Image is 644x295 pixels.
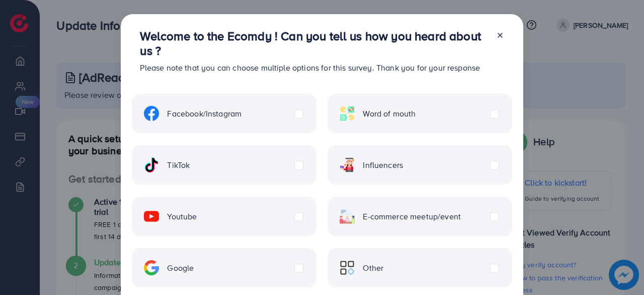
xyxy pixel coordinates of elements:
span: Word of mouth [363,108,416,120]
img: ic-influencers.a620ad43.svg [340,157,355,172]
span: TikTok [167,159,190,171]
p: Please note that you can choose multiple options for this survey. Thank you for your response [140,62,488,74]
img: ic-google.5bdd9b68.svg [144,260,159,275]
img: ic-youtube.715a0ca2.svg [144,209,159,224]
span: Youtube [167,211,197,222]
span: Facebook/Instagram [167,108,242,120]
img: ic-tiktok.4b20a09a.svg [144,157,159,172]
img: ic-facebook.134605ef.svg [144,106,159,121]
span: Google [167,262,194,274]
img: ic-other.99c3e012.svg [340,260,355,275]
span: E-commerce meetup/event [363,211,461,222]
span: Influencers [363,159,403,171]
img: ic-ecommerce.d1fa3848.svg [340,209,355,224]
span: Other [363,262,383,274]
img: ic-word-of-mouth.a439123d.svg [340,106,355,121]
h3: Welcome to the Ecomdy ! Can you tell us how you heard about us ? [140,29,488,58]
